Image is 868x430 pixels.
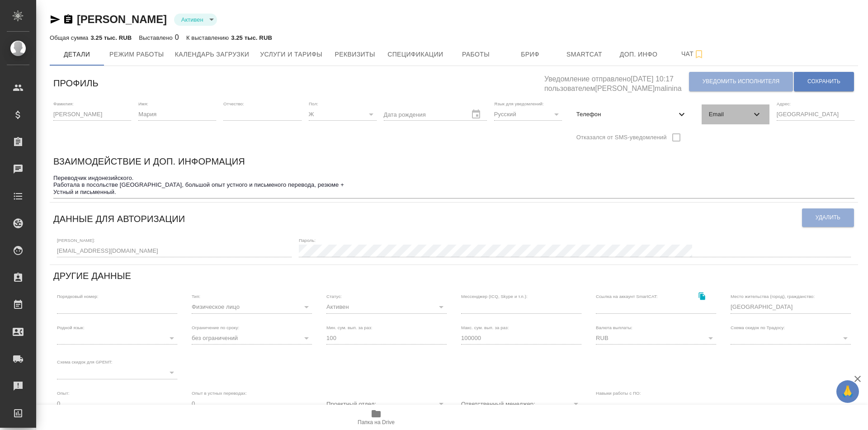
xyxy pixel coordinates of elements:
span: Телефон [576,110,676,119]
label: Схема скидок по Традосу: [731,325,785,330]
label: Мессенджер (ICQ, Skype и т.п.): [461,294,528,299]
div: Активен [174,14,217,26]
h5: Уведомление отправлено [DATE] 10:17 пользователем [PERSON_NAME]malinina [544,70,689,94]
span: Чат [671,48,715,60]
div: Активен [326,301,447,313]
span: Реквизиты [333,49,377,60]
a: [PERSON_NAME] [77,13,167,25]
p: Выставлено [139,34,175,41]
label: Схема скидок для GPEMT: [57,360,113,364]
div: Русский [494,108,562,121]
span: Детали [55,49,99,60]
span: Календарь загрузки [175,49,250,60]
button: Скопировать ссылку [693,287,711,305]
span: Режим работы [109,49,164,60]
label: Ограничение по сроку: [192,325,239,330]
label: Опыт: [57,391,70,395]
label: Язык для уведомлений: [494,101,544,106]
p: 3.25 тыс. RUB [231,34,272,41]
span: Работы [454,49,498,60]
label: Родной язык: [57,325,85,330]
button: Скопировать ссылку для ЯМессенджера [50,14,61,25]
label: Порядковый номер: [57,294,98,299]
label: Ссылка на аккаунт SmartCAT: [596,294,658,299]
span: Спецификации [387,49,443,60]
span: Бриф [509,49,552,60]
label: Имя: [138,101,148,106]
p: 3.25 тыс. RUB [90,34,132,41]
label: Фамилия: [53,101,74,106]
div: Физическое лицо [192,301,312,313]
h6: Данные для авторизации [53,212,185,226]
span: Сохранить [807,78,840,85]
div: Ж [309,108,377,121]
div: Email [702,104,769,124]
button: 🙏 [836,380,859,403]
label: Тип: [192,294,200,299]
label: Пол: [309,101,318,106]
label: Мин. сум. вып. за раз: [326,325,373,330]
div: Телефон [569,104,694,124]
svg: Подписаться [693,49,704,60]
label: Место жительства (город), гражданство: [731,294,815,299]
button: Папка на Drive [338,405,414,430]
span: 🙏 [840,382,855,401]
label: [PERSON_NAME]: [57,238,95,242]
label: Статус: [326,294,342,299]
span: Папка на Drive [358,419,395,425]
label: Адрес: [777,101,791,106]
label: Макс. сум. вып. за раз: [461,325,509,330]
p: Общая сумма [50,34,90,41]
button: Активен [179,16,206,24]
button: Сохранить [794,72,854,91]
label: Отчество: [223,101,244,106]
div: 0 [139,32,179,43]
h6: Взаимодействие и доп. информация [53,154,245,169]
label: Пароль: [299,238,316,242]
div: без ограничений [192,332,312,345]
label: Навыки работы с ПО: [596,391,641,395]
span: Email [709,110,751,119]
textarea: Переводчик индонезийского. Работала в посольстве [GEOGRAPHIC_DATA], большой опыт устного и письме... [53,175,854,195]
label: Опыт в устных переводах: [192,391,247,395]
span: Smartcat [563,49,606,60]
div: RUB [596,332,716,345]
span: Услуги и тарифы [260,49,322,60]
span: Доп. инфо [617,49,660,60]
p: К выставлению [186,34,231,41]
span: Отказался от SMS-уведомлений [576,133,667,142]
h6: Профиль [53,76,99,90]
button: Скопировать ссылку [63,14,74,25]
h6: Другие данные [53,269,131,283]
label: Валюта выплаты: [596,325,632,330]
